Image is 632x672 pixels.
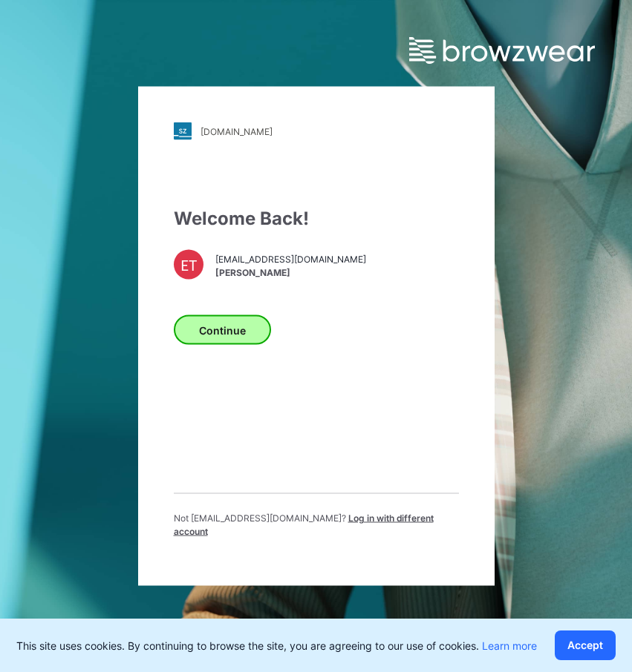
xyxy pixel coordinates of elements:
div: Welcome Back! [174,205,459,232]
span: [EMAIL_ADDRESS][DOMAIN_NAME] [215,252,366,266]
button: Continue [174,315,271,345]
a: Learn more [482,639,537,652]
img: browzwear-logo.e42bd6dac1945053ebaf764b6aa21510.svg [409,37,595,64]
span: [PERSON_NAME] [215,266,366,279]
div: [DOMAIN_NAME] [201,125,273,136]
p: This site uses cookies. By continuing to browse the site, you are agreeing to our use of cookies. [16,638,537,653]
button: Accept [555,630,616,660]
a: [DOMAIN_NAME] [174,122,459,140]
p: Not [EMAIL_ADDRESS][DOMAIN_NAME] ? [174,512,459,538]
img: stylezone-logo.562084cfcfab977791bfbf7441f1a819.svg [174,122,192,140]
div: ET [174,250,203,280]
